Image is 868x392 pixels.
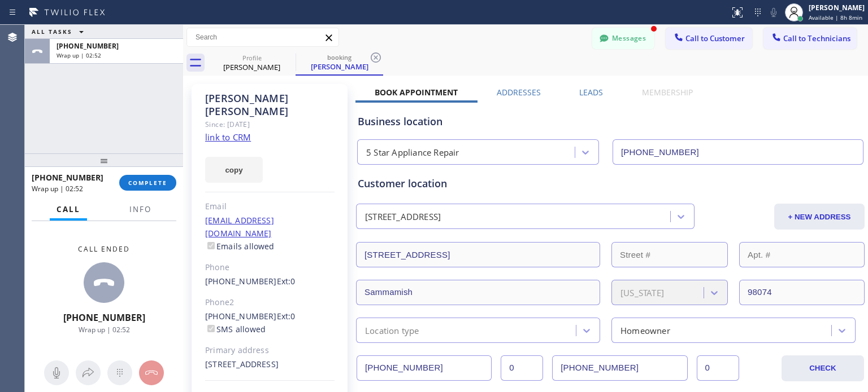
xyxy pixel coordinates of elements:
input: Street # [611,242,728,267]
input: Address [356,242,600,267]
div: Phone [205,261,335,274]
input: SMS allowed [207,325,215,332]
a: [PHONE_NUMBER] [205,276,277,287]
button: Call to Customer [666,28,752,49]
label: Book Appointment [375,87,458,98]
span: [PHONE_NUMBER] [57,41,119,51]
input: Apt. # [739,242,865,267]
div: [PERSON_NAME] [209,62,294,72]
div: Phone2 [205,296,335,309]
span: COMPLETE [128,179,167,187]
button: Mute [44,360,69,385]
a: [PHONE_NUMBER] [205,311,277,321]
span: Info [129,204,151,214]
button: Info [123,199,158,221]
span: Available | 8h 8min [809,14,862,21]
input: Ext. [501,355,543,381]
button: ALL TASKS [25,25,95,38]
span: Call [57,204,80,214]
div: [PERSON_NAME] [809,3,865,12]
a: link to CRM [205,131,251,143]
span: Call ended [78,244,130,254]
div: Location type [365,324,419,337]
input: Phone Number 2 [552,355,687,381]
input: Phone Number [357,355,492,381]
div: [PERSON_NAME] [PERSON_NAME] [205,92,335,118]
label: Emails allowed [205,241,275,252]
div: [STREET_ADDRESS] [205,358,335,371]
button: copy [205,157,263,183]
label: Leads [579,87,603,98]
div: Business location [358,114,863,129]
button: CHECK [782,355,864,381]
label: Membership [642,87,693,98]
input: ZIP [739,280,865,305]
label: SMS allowed [205,324,266,334]
div: Profile [209,54,294,62]
div: 5 Star Appliance Repair [366,146,459,159]
span: Ext: 0 [277,276,296,287]
div: Homeowner [620,324,670,337]
span: ALL TASKS [32,28,72,36]
button: Messages [592,28,654,49]
span: Call to Technicians [783,33,850,43]
span: [PHONE_NUMBER] [63,311,145,324]
button: + NEW ADDRESS [774,204,865,230]
div: Customer location [358,176,863,191]
div: Since: [DATE] [205,118,335,131]
div: Email [205,200,335,213]
button: Mute [766,5,782,20]
input: Ext. 2 [697,355,739,381]
button: Open dialpad [107,360,132,385]
div: Primary address [205,344,335,357]
a: [EMAIL_ADDRESS][DOMAIN_NAME] [205,215,274,239]
span: Wrap up | 02:52 [57,51,101,59]
button: Call to Technicians [763,28,857,49]
input: Emails allowed [207,242,215,249]
span: Wrap up | 02:52 [79,325,130,334]
span: Call to Customer [685,33,745,43]
input: City [356,280,600,305]
span: Ext: 0 [277,311,296,321]
div: Amy Alcorn [297,50,382,74]
span: [PHONE_NUMBER] [32,172,103,183]
div: [PERSON_NAME] [297,61,382,72]
button: COMPLETE [119,175,176,191]
div: Lisa Podell [209,50,294,76]
span: Wrap up | 02:52 [32,184,83,193]
button: Call [50,199,87,221]
div: [STREET_ADDRESS] [365,210,441,223]
label: Addresses [497,87,541,98]
button: Open directory [76,360,101,385]
input: Phone Number [613,139,863,165]
div: booking [297,53,382,61]
input: Search [187,28,338,46]
button: Hang up [139,360,164,385]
